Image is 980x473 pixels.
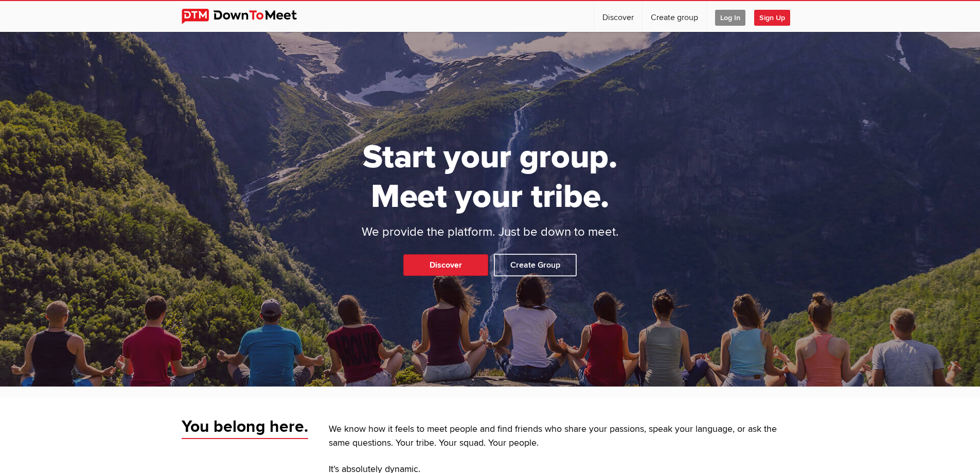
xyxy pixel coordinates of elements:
[754,10,790,26] span: Sign Up
[715,10,745,26] span: Log In
[494,254,577,276] a: Create Group
[594,1,642,32] a: Discover
[182,416,308,439] span: You belong here.
[403,254,488,276] a: Discover
[643,1,706,32] a: Create group
[323,137,657,217] h1: Start your group. Meet your tribe.
[707,1,754,32] a: Log In
[182,9,313,24] img: DownToMeet
[329,423,799,450] p: We know how it feels to meet people and find friends who share your passions, speak your language...
[754,1,798,32] a: Sign Up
